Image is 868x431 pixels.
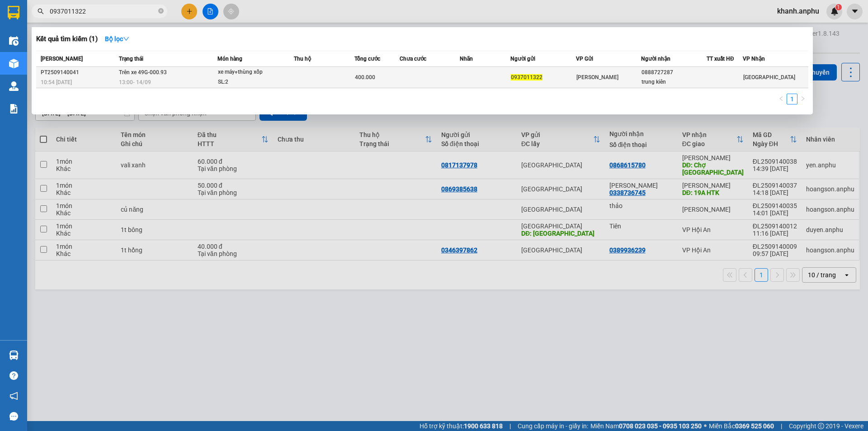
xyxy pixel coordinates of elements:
div: PT2509140041 [41,68,116,77]
img: solution-icon [9,104,19,114]
span: search [38,8,44,14]
span: Chưa cước [400,56,426,62]
span: 400.000 [355,74,375,81]
span: notification [9,392,18,400]
span: VP Gửi [576,56,593,62]
strong: Bộ lọc [105,35,129,43]
img: warehouse-icon [9,59,19,68]
span: 13:00 - 14/09 [119,79,151,85]
span: left [778,96,784,101]
span: Nhãn [460,56,473,62]
div: trung kiên [642,77,706,87]
span: question-circle [9,371,18,380]
button: left [776,94,787,104]
span: [GEOGRAPHIC_DATA] [743,74,795,81]
img: logo-vxr [8,6,19,19]
span: close-circle [158,8,164,14]
input: Tìm tên, số ĐT hoặc mã đơn [50,6,156,16]
li: Previous Page [776,94,787,104]
span: 0937011322 [511,74,542,81]
span: right [800,96,806,101]
span: [PERSON_NAME] [576,74,618,81]
span: Người nhận [641,56,670,62]
div: xe máy+thùng xốp [218,67,286,77]
a: 1 [787,94,797,104]
span: Tổng cước [354,56,380,62]
span: Thu hộ [294,56,311,62]
span: Trạng thái [119,56,143,62]
span: down [123,36,129,42]
span: TT xuất HĐ [707,56,734,62]
button: right [797,94,808,104]
span: Trên xe 49G-000.93 [119,69,167,76]
img: warehouse-icon [9,350,19,360]
span: close-circle [158,7,164,16]
span: 10:54 [DATE] [41,79,72,85]
span: Người gửi [510,56,535,62]
img: warehouse-icon [9,36,19,46]
span: message [9,412,18,421]
span: [PERSON_NAME] [41,56,83,62]
img: warehouse-icon [9,81,19,91]
div: SL: 2 [218,77,286,87]
li: Next Page [797,94,808,104]
div: 0888727287 [642,68,706,77]
button: Bộ lọcdown [98,32,137,46]
span: VP Nhận [743,56,765,62]
li: 1 [787,94,797,104]
span: Món hàng [217,56,242,62]
h3: Kết quả tìm kiếm ( 1 ) [36,34,98,44]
